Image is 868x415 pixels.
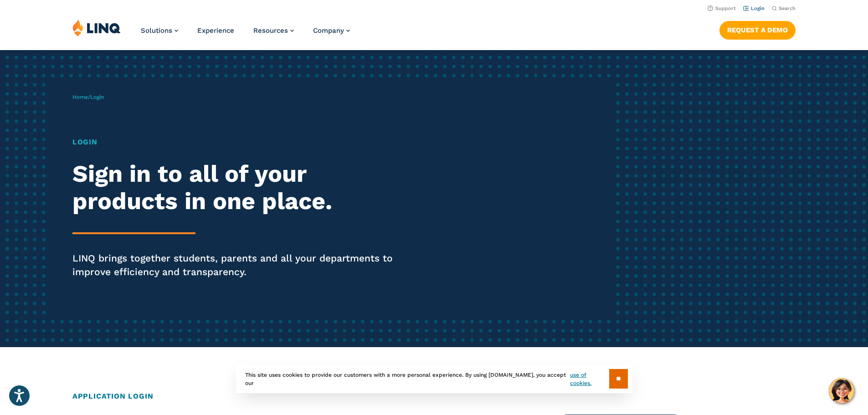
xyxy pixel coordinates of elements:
span: Resources [253,26,288,35]
nav: Primary Navigation [141,19,350,49]
span: Solutions [141,26,172,35]
span: Company [313,26,344,35]
span: / [72,94,104,100]
a: Solutions [141,26,178,35]
button: Hello, have a question? Let’s chat. [829,378,854,404]
h1: Login [72,137,407,148]
a: Company [313,26,350,35]
a: Request a Demo [719,21,796,39]
span: Search [779,5,796,11]
span: Login [90,94,104,100]
img: LINQ | K‑12 Software [72,19,121,36]
a: Support [708,5,736,11]
h2: Sign in to all of your products in one place. [72,160,407,215]
p: LINQ brings together students, parents and all your departments to improve efficiency and transpa... [72,251,407,279]
div: This site uses cookies to provide our customers with a more personal experience. By using [DOMAIN... [236,364,632,393]
a: Login [743,5,765,11]
a: use of cookies. [570,371,609,387]
button: Open Search Bar [772,5,796,12]
a: Home [72,94,88,100]
a: Resources [253,26,294,35]
nav: Button Navigation [719,19,796,39]
a: Experience [197,26,234,35]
